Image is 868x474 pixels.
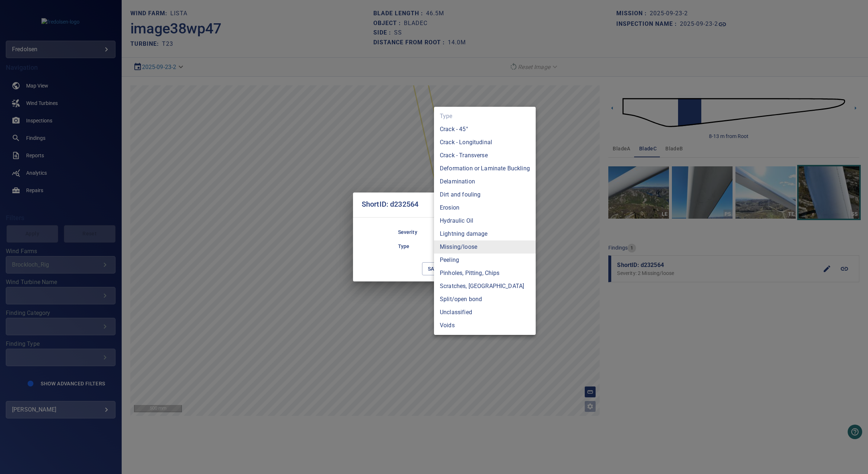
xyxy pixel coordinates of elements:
li: Deformation or Laminate Buckling [434,162,536,175]
li: Scratches, [GEOGRAPHIC_DATA] [434,280,536,293]
li: Missing/loose [434,240,536,254]
li: Crack - Longitudinal [434,136,536,149]
li: Unclassified [434,306,536,319]
li: Lightning damage [434,227,536,240]
li: Crack - Transverse [434,149,536,162]
li: Peeling [434,254,536,267]
li: Dirt and fouling [434,188,536,201]
li: Hydraulic Oil [434,214,536,227]
li: Crack - 45° [434,123,536,136]
li: Split/open bond [434,293,536,306]
li: Erosion [434,201,536,214]
li: Voids [434,319,536,332]
li: Pinholes, Pitting, Chips [434,267,536,280]
li: Delamination [434,175,536,188]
